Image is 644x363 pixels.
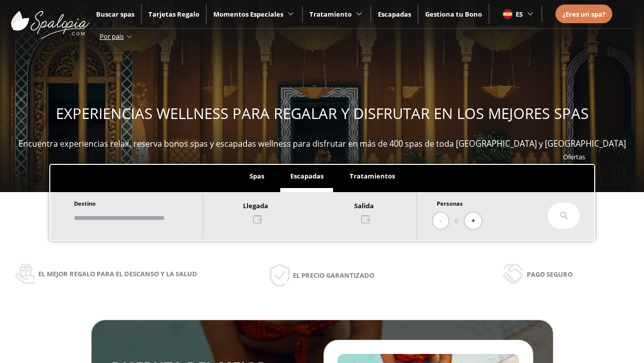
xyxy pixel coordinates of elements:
[527,269,573,280] span: Pago seguro
[562,9,605,20] a: ¿Eres un spa?
[56,103,589,124] span: EXPERIENCIAS WELLNESS PARA REGALAR Y DISFRUTAR EN LOS MEJORES SPAS
[250,171,264,180] span: Spas
[148,10,199,19] a: Tarjetas Regalo
[378,10,411,19] a: Escapadas
[433,213,448,229] button: -
[562,10,605,19] span: ¿Eres un spa?
[437,200,463,207] span: Personas
[74,200,96,207] span: Destino
[465,213,481,229] button: +
[19,138,626,149] span: Encuentra experiencias relax, reserva bonos spas y escapadas wellness para disfrutar en más de 40...
[290,171,324,180] span: Escapadas
[293,270,374,281] span: El precio garantizado
[38,268,197,279] span: El mejor regalo para el descanso y la salud
[563,152,585,161] a: Ofertas
[96,10,134,19] a: Buscar spas
[455,215,458,226] span: 0
[425,10,482,19] a: Gestiona tu Bono
[11,1,90,39] img: ImgLogoSpalopia.BvClDcEz.svg
[350,171,395,180] span: Tratamientos
[100,32,124,41] span: Por país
